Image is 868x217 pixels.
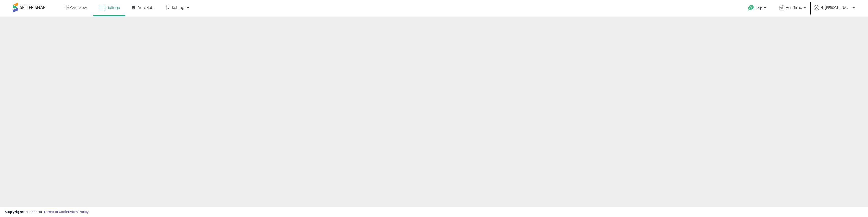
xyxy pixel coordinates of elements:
[107,5,120,10] span: Listings
[744,1,771,17] a: Help
[44,209,65,214] a: Terms of Use
[821,5,851,10] span: Hi [PERSON_NAME]
[137,5,154,10] span: DataHub
[786,5,802,10] span: Half Time
[814,5,855,17] a: Hi [PERSON_NAME]
[5,210,89,214] div: seller snap | |
[66,209,89,214] a: Privacy Policy
[748,5,754,11] i: Get Help
[756,6,762,10] span: Help
[5,209,24,214] strong: Copyright
[70,5,87,10] span: Overview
